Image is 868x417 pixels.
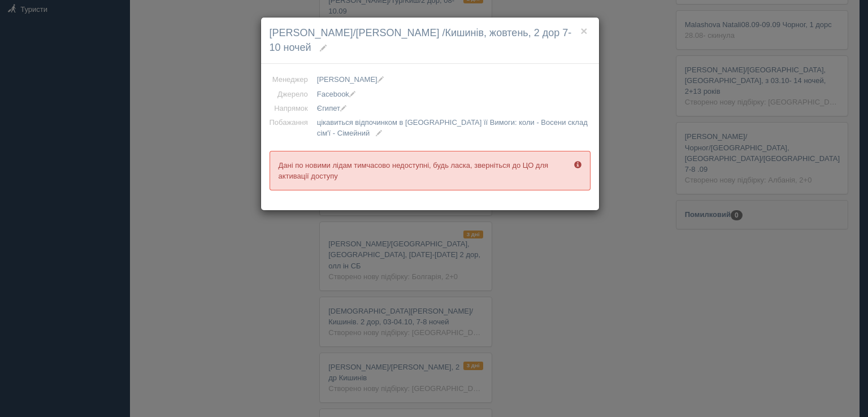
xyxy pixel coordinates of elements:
button: × [580,25,587,37]
td: Менеджер [270,72,313,86]
span: [PERSON_NAME] [317,75,384,84]
td: Напрямок [270,101,313,115]
span: [PERSON_NAME]/[PERSON_NAME] /Кишинів, жовтень, 2 дор 7-10 ночей [270,27,572,53]
span: цікавиться відпочинком в [GEOGRAPHIC_DATA] її Вимоги: коли - Восени склад сім'ї - Сімейний [317,118,588,137]
td: Джерело [270,87,313,101]
div: Дані по новими лідам тимчасово недоступні, будь ласка, зверніться до ЦО для активації доступу [270,151,591,190]
span: Facebook [317,90,355,98]
span: Єгипет [317,104,346,112]
td: Побажання [270,115,313,140]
